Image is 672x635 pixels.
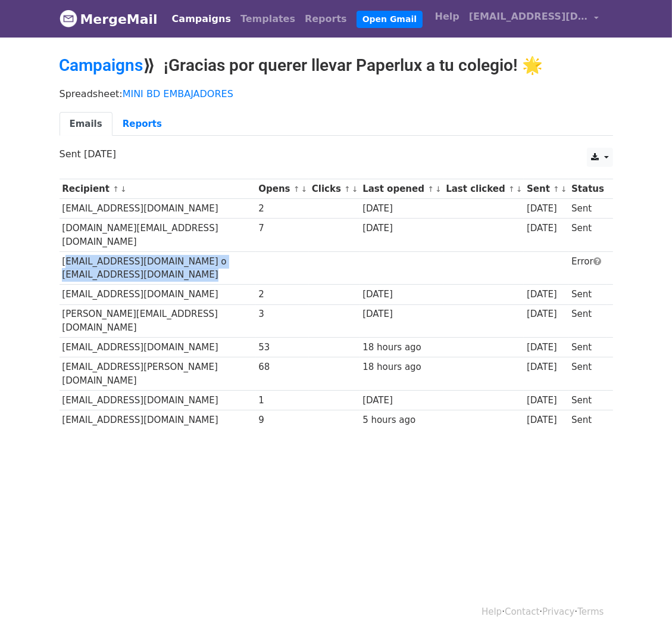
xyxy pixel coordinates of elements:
[527,413,566,427] div: [DATE]
[362,288,440,301] div: [DATE]
[612,578,672,635] div: Widget de chat
[527,222,566,235] div: [DATE]
[60,112,112,136] a: Emails
[309,179,360,199] th: Clicks
[612,578,672,635] iframe: Chat Widget
[362,307,440,321] div: [DATE]
[568,285,607,304] td: Sent
[60,338,256,357] td: [EMAIL_ADDRESS][DOMAIN_NAME]
[112,185,119,194] a: ↑
[553,185,560,194] a: ↑
[258,202,306,216] div: 2
[258,222,306,235] div: 7
[300,7,352,31] a: Reports
[505,606,539,617] a: Contact
[568,251,607,285] td: Error
[362,394,440,407] div: [DATE]
[258,288,306,301] div: 2
[352,185,358,194] a: ↓
[577,606,604,617] a: Terms
[464,5,604,33] a: [EMAIL_ADDRESS][DOMAIN_NAME]
[568,390,607,410] td: Sent
[568,219,607,252] td: Sent
[60,179,256,199] th: Recipient
[561,185,567,194] a: ↓
[60,304,256,338] td: [PERSON_NAME][EMAIL_ADDRESS][DOMAIN_NAME]
[112,112,172,136] a: Reports
[435,185,442,194] a: ↓
[344,185,351,194] a: ↑
[60,55,613,76] h2: ⟫ ¡Gracias por querer llevar Paperlux a tu colegio! 🌟
[362,202,440,216] div: [DATE]
[362,341,440,354] div: 18 hours ago
[568,304,607,338] td: Sent
[568,410,607,429] td: Sent
[508,185,515,194] a: ↑
[120,185,127,194] a: ↓
[527,341,566,354] div: [DATE]
[568,357,607,391] td: Sent
[236,7,300,31] a: Templates
[469,10,588,24] span: [EMAIL_ADDRESS][DOMAIN_NAME]
[60,88,613,100] p: Spreadsheet:
[60,55,143,75] a: Campaigns
[430,5,464,29] a: Help
[258,360,306,374] div: 68
[60,10,77,27] img: MergeMail logo
[524,179,568,199] th: Sent
[60,148,613,160] p: Sent [DATE]
[568,338,607,357] td: Sent
[527,288,566,301] div: [DATE]
[258,341,306,354] div: 53
[482,606,502,617] a: Help
[362,360,440,374] div: 18 hours ago
[360,179,443,199] th: Last opened
[256,179,310,199] th: Opens
[568,179,607,199] th: Status
[258,394,306,407] div: 1
[293,185,300,194] a: ↑
[167,7,236,31] a: Campaigns
[568,199,607,219] td: Sent
[258,307,306,321] div: 3
[443,179,524,199] th: Last clicked
[527,360,566,374] div: [DATE]
[60,219,256,252] td: [DOMAIN_NAME][EMAIL_ADDRESS][DOMAIN_NAME]
[60,199,256,219] td: [EMAIL_ADDRESS][DOMAIN_NAME]
[123,88,233,99] a: MINI BD EMBAJADORES
[60,390,256,410] td: [EMAIL_ADDRESS][DOMAIN_NAME]
[527,202,566,216] div: [DATE]
[516,185,523,194] a: ↓
[60,7,158,32] a: MergeMail
[60,285,256,304] td: [EMAIL_ADDRESS][DOMAIN_NAME]
[527,394,566,407] div: [DATE]
[427,185,434,194] a: ↑
[60,410,256,429] td: [EMAIL_ADDRESS][DOMAIN_NAME]
[301,185,308,194] a: ↓
[527,307,566,321] div: [DATE]
[258,413,306,427] div: 9
[357,11,423,28] a: Open Gmail
[542,606,574,617] a: Privacy
[60,357,256,391] td: [EMAIL_ADDRESS][PERSON_NAME][DOMAIN_NAME]
[362,413,440,427] div: 5 hours ago
[362,222,440,235] div: [DATE]
[60,251,256,285] td: [EMAIL_ADDRESS][DOMAIN_NAME] o [EMAIL_ADDRESS][DOMAIN_NAME]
